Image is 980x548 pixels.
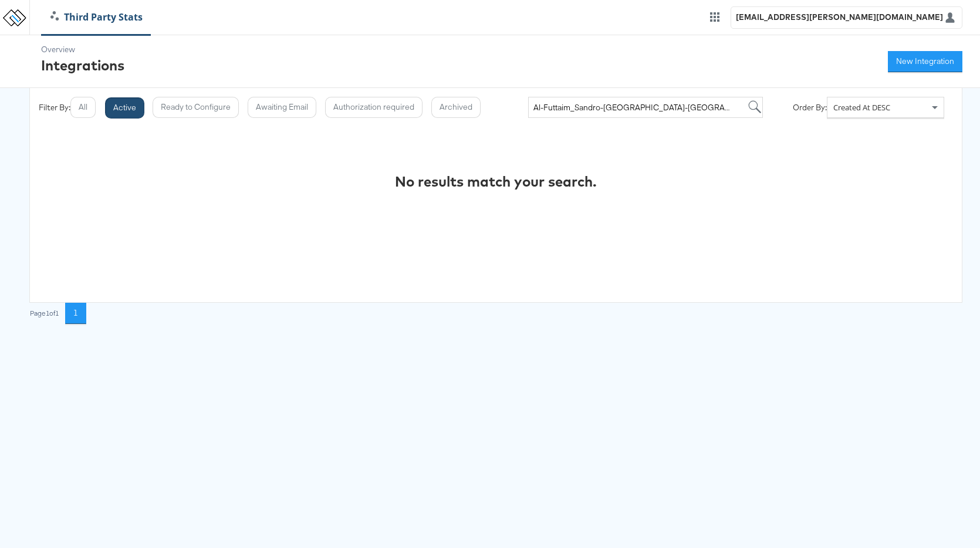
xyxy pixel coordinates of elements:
[431,97,481,118] button: Archived
[29,309,59,317] div: Page 1 of 1
[105,97,144,119] button: Active
[325,97,423,118] button: Authorization required
[248,97,316,118] button: Awaiting Email
[736,12,943,23] div: [EMAIL_ADDRESS][PERSON_NAME][DOMAIN_NAME]
[888,51,962,72] button: New Integration
[833,102,890,113] span: Created At DESC
[41,55,124,75] div: Integrations
[70,97,96,118] button: All
[153,97,239,118] button: Ready to Configure
[395,171,597,191] div: No results match your search.
[528,97,763,118] input: e.g name,id or company
[39,102,70,113] div: Filter By:
[793,102,827,113] div: Order By:
[42,11,151,24] a: Third Party Stats
[41,44,124,55] div: Overview
[65,303,86,324] button: 1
